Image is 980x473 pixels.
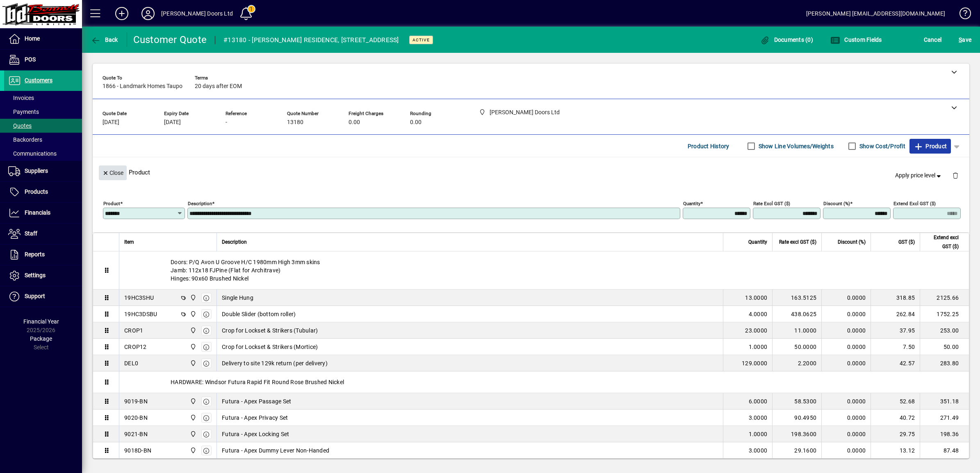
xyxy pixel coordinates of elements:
span: Bennett Doors Ltd [188,397,197,406]
span: Suppliers [25,167,48,174]
span: Back [91,36,118,43]
button: Add [109,6,135,21]
span: 1866 - Landmark Homes Taupo [103,83,182,90]
a: Suppliers [4,161,82,181]
div: [PERSON_NAME] [EMAIL_ADDRESS][DOMAIN_NAME] [806,7,945,20]
span: POS [25,56,36,63]
button: Documents (0) [758,32,815,47]
td: 29.75 [871,426,920,442]
span: - [226,119,227,126]
span: Bennett Doors Ltd [188,293,197,302]
span: Bennett Doors Ltd [188,326,197,335]
a: POS [4,50,82,70]
button: Apply price level [892,168,946,183]
span: Bennett Doors Ltd [188,359,197,368]
span: Crop for Lockset & Strikers (Mortice) [222,343,318,351]
span: Custom Fields [830,36,882,43]
span: Home [25,35,40,42]
app-page-header-button: Delete [946,172,965,179]
td: 262.84 [871,306,920,322]
div: 19HC3DSBU [124,310,157,318]
a: Support [4,286,82,307]
td: 271.49 [920,410,969,426]
td: 1752.25 [920,306,969,322]
div: 438.0625 [777,310,816,318]
span: ave [959,33,971,46]
span: Financials [25,209,50,216]
span: Single Hung [222,294,253,302]
span: 1.0000 [749,430,768,438]
a: Knowledge Base [953,2,970,28]
td: 0.0000 [821,442,871,459]
span: Bennett Doors Ltd [188,310,197,319]
span: 4.0000 [749,310,768,318]
mat-label: Quantity [683,201,700,206]
span: Quotes [8,122,32,129]
td: 42.57 [871,355,920,371]
div: 50.0000 [777,343,816,351]
td: 283.80 [920,355,969,371]
button: Delete [946,165,965,185]
div: 9021-BN [124,430,148,438]
div: 2.2000 [777,359,816,367]
button: Profile [135,6,161,21]
span: Documents (0) [760,36,813,43]
td: 253.00 [920,322,969,339]
a: Communications [4,147,82,161]
div: 198.3600 [777,430,816,438]
span: 0.00 [410,119,422,126]
button: Product History [684,139,733,154]
div: 11.0000 [777,326,816,335]
div: 9020-BN [124,414,148,422]
span: Bennett Doors Ltd [188,342,197,351]
mat-label: Description [188,201,212,206]
div: 58.5300 [777,397,816,405]
label: Show Cost/Profit [858,142,905,150]
td: 37.95 [871,322,920,339]
div: CROP1 [124,326,143,335]
span: 3.0000 [749,414,768,422]
span: 3.0000 [749,446,768,455]
span: Backorders [8,136,42,143]
span: GST ($) [898,238,915,247]
span: S [959,36,962,43]
app-page-header-button: Back [82,32,127,47]
label: Show Line Volumes/Weights [757,142,834,150]
span: Active [413,37,430,43]
span: 13.0000 [745,294,767,302]
a: Reports [4,244,82,265]
span: [DATE] [164,119,181,126]
span: Futura - Apex Dummy Lever Non-Handed [222,446,329,455]
span: 0.00 [349,119,360,126]
td: 7.50 [871,339,920,355]
td: 0.0000 [821,355,871,371]
td: 0.0000 [821,393,871,410]
span: Payments [8,109,39,115]
span: Product [914,140,947,153]
span: 13180 [287,119,303,126]
a: Products [4,182,82,202]
a: Invoices [4,91,82,105]
div: 19HC3SHU [124,294,154,302]
span: Futura - Apex Passage Set [222,397,291,405]
span: Communications [8,150,57,157]
div: 9019-BN [124,397,148,405]
mat-label: Discount (%) [823,201,850,206]
button: Save [957,32,973,47]
span: Bennett Doors Ltd [188,413,197,422]
span: Package [30,335,52,342]
span: Futura - Apex Locking Set [222,430,289,438]
td: 318.85 [871,290,920,306]
span: Apply price level [895,171,943,180]
span: 23.0000 [745,326,767,335]
span: Settings [25,272,46,278]
td: 0.0000 [821,306,871,322]
span: Rate excl GST ($) [779,238,816,247]
span: Discount (%) [838,238,866,247]
span: 129.0000 [742,359,767,367]
div: Doors: P/Q Avon U Groove H/C 1980mm High 3mm skins Jamb: 112x18 FJPine (Flat for Architrave) Hing... [119,251,969,289]
td: 0.0000 [821,322,871,339]
mat-label: Product [103,201,120,206]
span: 20 days after EOM [195,83,242,90]
div: 163.5125 [777,294,816,302]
